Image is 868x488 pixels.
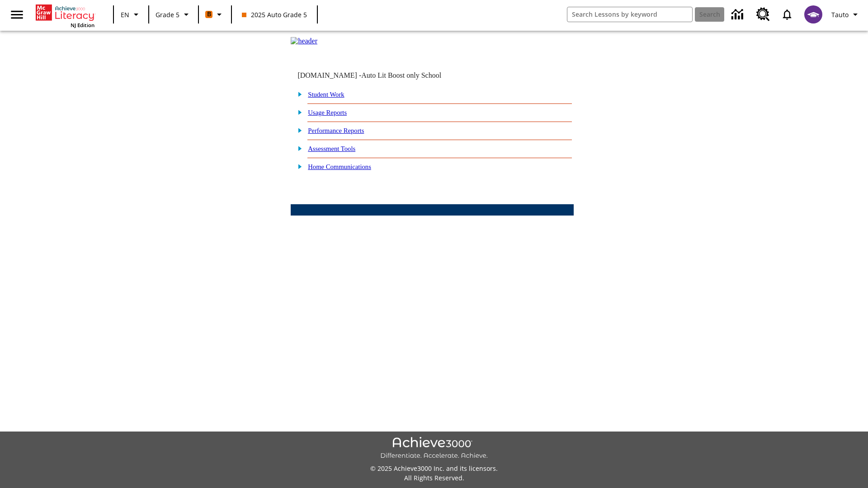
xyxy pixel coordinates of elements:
[293,126,302,134] img: plus.gif
[804,5,822,23] img: avatar image
[751,2,775,27] a: Resource Center, Will open in new tab
[831,10,849,19] span: Tauto
[726,2,751,27] a: Data Center
[308,91,344,98] a: Student Work
[828,6,864,23] button: Profile/Settings
[567,7,692,22] input: search field
[293,90,302,98] img: plus.gif
[361,71,441,79] nobr: Auto Lit Boost only School
[156,10,179,19] span: Grade 5
[293,162,302,170] img: plus.gif
[71,22,94,28] span: NJ Edition
[799,3,828,26] button: Select a new avatar
[308,163,371,170] a: Home Communications
[4,1,30,28] button: Open side menu
[242,10,307,19] span: 2025 Auto Grade 5
[207,9,211,20] span: B
[117,6,146,23] button: Language: EN, Select a language
[308,127,364,134] a: Performance Reports
[121,10,129,19] span: EN
[293,108,302,116] img: plus.gif
[293,144,302,152] img: plus.gif
[152,6,195,23] button: Grade: Grade 5, Select a grade
[291,37,317,45] img: header
[380,437,488,460] img: Achieve3000 Differentiate Accelerate Achieve
[36,3,94,28] div: Home
[308,145,355,152] a: Assessment Tools
[297,71,464,80] td: [DOMAIN_NAME] -
[775,3,799,26] a: Notifications
[308,109,347,116] a: Usage Reports
[202,6,228,23] button: Boost Class color is orange. Change class color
